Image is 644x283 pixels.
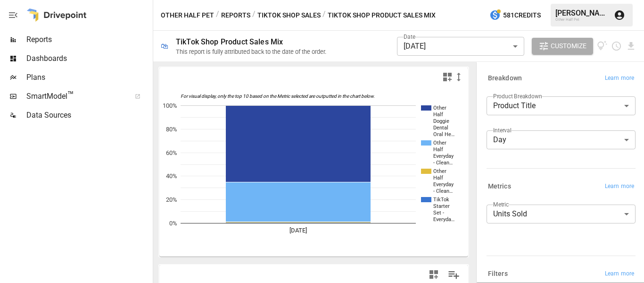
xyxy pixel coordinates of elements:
div: / [216,9,219,21]
text: Oral He… [433,131,454,137]
span: ™ [67,89,74,101]
button: 581Credits [486,7,545,24]
button: View documentation [597,38,608,55]
span: Learn more [605,182,634,191]
text: 40% [166,172,177,180]
span: 581 Credits [503,9,541,21]
label: Product Breakdown [493,92,542,100]
text: [DATE] [289,227,307,234]
div: This report is fully attributed back to the date of the order. [176,48,326,55]
text: 20% [166,196,177,203]
button: Download report [626,41,636,51]
div: Other Half Pet [555,17,608,22]
h6: Filters [488,269,508,279]
div: Product Title [487,96,636,115]
text: 100% [163,102,177,109]
div: Day [487,130,636,149]
span: SmartModel [26,91,124,102]
div: / [322,9,326,21]
div: [DATE] [397,37,524,56]
span: Learn more [605,74,634,83]
text: For visual display, only the top 10 based on the Metric selected are outputted in the chart below. [181,94,375,99]
h6: Breakdown [488,73,522,84]
text: Everyda… [433,216,454,223]
button: Reports [221,9,250,21]
text: 60% [166,149,177,156]
text: 0% [169,220,177,227]
span: Reports [26,34,151,45]
h6: Metrics [488,181,511,192]
span: Learn more [605,269,634,279]
div: / [252,9,256,21]
span: Data Sources [26,110,151,121]
label: Date [404,33,415,41]
text: - Clean… [433,188,453,194]
div: [PERSON_NAME] [555,9,608,17]
span: Dashboards [26,53,151,64]
button: Other Half Pet [161,9,214,21]
div: Units Sold [487,205,636,223]
text: - Clean… [433,160,453,166]
span: Plans [26,72,151,83]
text: Other [433,168,446,174]
div: TikTok Shop Product Sales Mix [176,37,283,46]
label: Metric [493,200,509,208]
svg: A chart. [159,86,461,257]
text: Other [433,105,446,111]
text: 80% [166,126,177,133]
label: Interval [493,126,512,134]
button: Schedule report [611,41,622,51]
span: Customize [551,40,586,52]
text: Other [433,140,446,146]
button: Customize [532,38,593,55]
div: 🛍 [161,42,168,51]
text: TikTok [433,197,449,203]
button: TikTok Shop Sales [257,9,321,21]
